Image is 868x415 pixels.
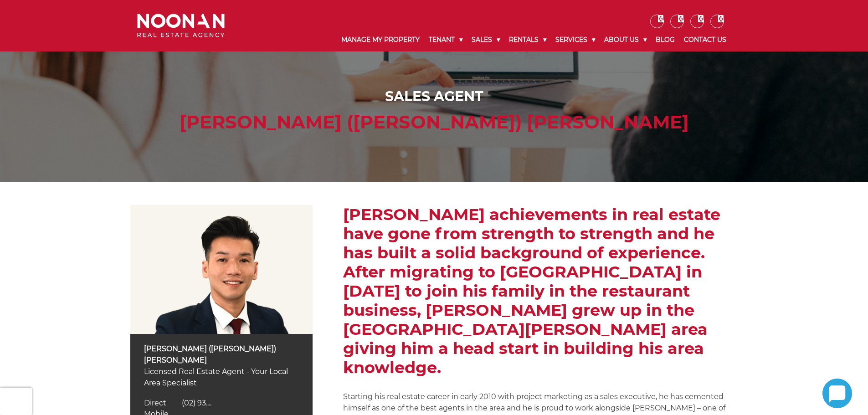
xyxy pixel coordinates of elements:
[144,366,299,389] p: Licensed Real Estate Agent - Your Local Area Specialist
[467,28,504,51] a: Sales
[137,14,225,38] img: Noonan Real Estate Agency
[139,111,729,133] h1: [PERSON_NAME] ([PERSON_NAME]) [PERSON_NAME]
[679,28,731,51] a: Contact Us
[504,28,551,51] a: Rentals
[551,28,600,51] a: Services
[343,205,738,377] h2: [PERSON_NAME] achievements in real estate have gone from strength to strength and he has built a ...
[182,399,211,407] span: (02) 93....
[600,28,651,51] a: About Us
[337,28,424,51] a: Manage My Property
[651,28,679,51] a: Blog
[144,343,299,366] p: [PERSON_NAME] ([PERSON_NAME]) [PERSON_NAME]
[139,86,729,107] div: Sales Agent
[130,205,313,334] img: Simon (Xin Rong) Cai
[144,399,166,407] span: Direct
[144,399,211,407] a: Click to reveal phone number
[424,28,467,51] a: Tenant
